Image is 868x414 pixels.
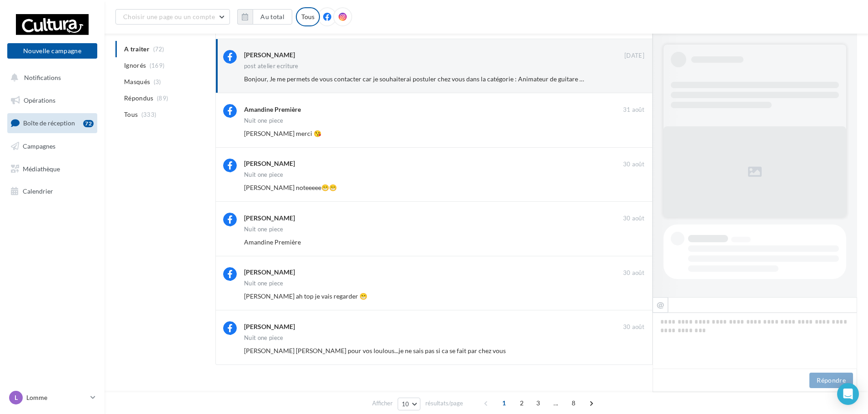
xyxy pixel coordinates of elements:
button: Nouvelle campagne [7,43,97,59]
a: Opérations [5,91,99,110]
span: Opérations [24,96,55,104]
a: Boîte de réception72 [5,113,99,133]
span: résultats/page [425,399,463,408]
span: Campagnes [23,142,55,150]
div: [PERSON_NAME] [244,159,295,168]
span: 30 août [623,269,644,277]
span: [PERSON_NAME] merci 😘 [244,130,321,137]
span: 30 août [623,323,644,331]
span: 10 [402,400,409,408]
span: (333) [141,111,157,118]
span: Calendrier [23,187,53,195]
a: Campagnes [5,137,99,156]
div: [PERSON_NAME] [244,50,295,60]
span: Amandine Première [244,238,301,246]
div: Nuit one piece [244,335,284,341]
span: 31 août [623,106,644,114]
div: Nuit one piece [244,280,284,286]
button: Au total [237,9,292,25]
div: Tous [296,7,320,26]
button: Notifications [5,68,95,87]
span: ... [549,396,563,410]
span: 8 [566,396,581,410]
span: (169) [150,62,165,69]
span: Tous [124,110,138,119]
p: Lomme [26,393,87,402]
span: 2 [514,396,529,410]
a: Médiathèque [5,160,99,179]
div: [PERSON_NAME] [244,214,295,223]
div: Open Intercom Messenger [837,383,859,405]
button: Au total [253,9,292,25]
span: Ignorés [124,61,146,70]
div: [PERSON_NAME] [244,268,295,277]
span: [DATE] [624,52,644,60]
div: [PERSON_NAME] [244,322,295,331]
span: Masqués [124,77,150,86]
span: [PERSON_NAME] ah top je vais regarder 😁 [244,292,367,300]
span: (3) [154,78,161,85]
span: Notifications [24,74,61,81]
a: L Lomme [7,389,97,406]
span: [PERSON_NAME] noteeeee😁😁 [244,184,337,191]
div: Nuit one piece [244,226,284,232]
span: 30 août [623,160,644,169]
button: Choisir une page ou un compte [115,9,230,25]
div: post atelier ecriture [244,63,299,69]
span: 30 août [623,214,644,223]
span: L [15,393,18,402]
span: Afficher [372,399,393,408]
span: Choisir une page ou un compte [123,13,215,20]
span: (89) [157,95,168,102]
span: Répondus [124,94,154,103]
button: 10 [398,398,421,410]
button: Répondre [809,373,853,388]
div: Amandine Première [244,105,301,114]
span: [PERSON_NAME] [PERSON_NAME] pour vos loulous...je ne sais pas si ca se fait par chez vous [244,347,506,354]
div: Nuit one piece [244,172,284,178]
span: Boîte de réception [23,119,75,127]
div: Nuit one piece [244,118,284,124]
span: 1 [497,396,511,410]
a: Calendrier [5,182,99,201]
span: Médiathèque [23,165,60,172]
div: 72 [83,120,94,127]
span: 3 [531,396,545,410]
